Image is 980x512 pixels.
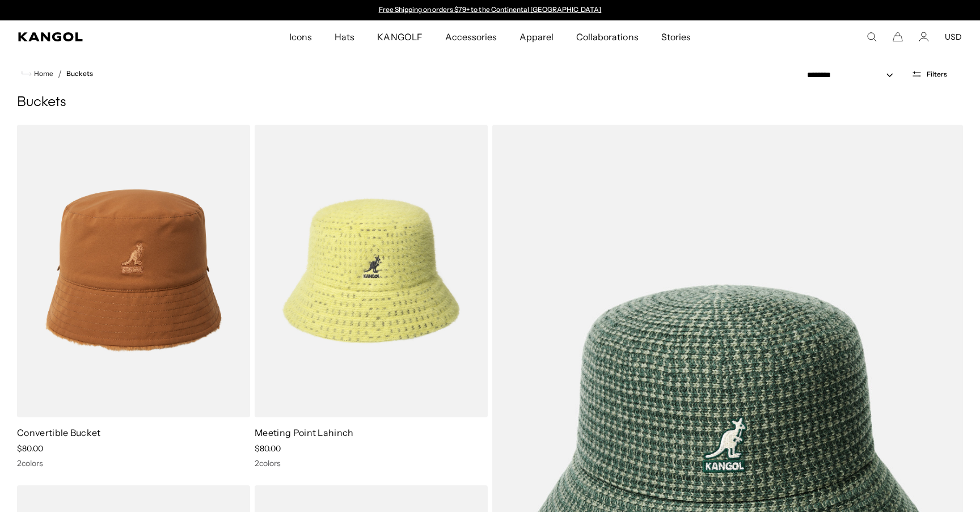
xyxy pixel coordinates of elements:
a: Apparel [508,20,565,53]
button: USD [945,32,962,42]
a: Accessories [434,20,508,53]
button: Cart [893,32,903,42]
a: Collaborations [565,20,649,53]
span: KANGOLF [377,20,422,53]
a: Convertible Bucket [17,427,101,438]
select: Sort by: Featured [802,69,905,81]
div: 2 colors [17,458,250,468]
li: / [53,67,62,81]
span: Hats [335,20,354,53]
img: Meeting Point Lahinch [255,125,488,417]
span: Stories [661,20,691,53]
div: Announcement [373,6,607,15]
a: Buckets [66,70,93,78]
div: 1 of 2 [373,6,607,15]
span: Accessories [445,20,497,53]
button: Open filters [905,69,954,79]
a: Icons [278,20,323,53]
a: Free Shipping on orders $79+ to the Continental [GEOGRAPHIC_DATA] [379,5,602,14]
a: Kangol [18,32,191,41]
a: Meeting Point Lahinch [255,427,354,438]
slideshow-component: Announcement bar [373,6,607,15]
div: 2 colors [255,458,488,468]
img: Convertible Bucket [17,125,250,417]
a: Stories [650,20,702,53]
a: Hats [323,20,366,53]
a: KANGOLF [366,20,433,53]
span: Icons [289,20,312,53]
a: Home [22,69,53,79]
span: $80.00 [255,443,281,454]
summary: Search here [867,32,877,42]
span: Collaborations [576,20,638,53]
span: Filters [927,70,947,78]
span: $80.00 [17,443,43,454]
span: Apparel [519,20,554,53]
span: Home [32,70,53,78]
h1: Buckets [17,94,963,111]
a: Account [919,32,929,42]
